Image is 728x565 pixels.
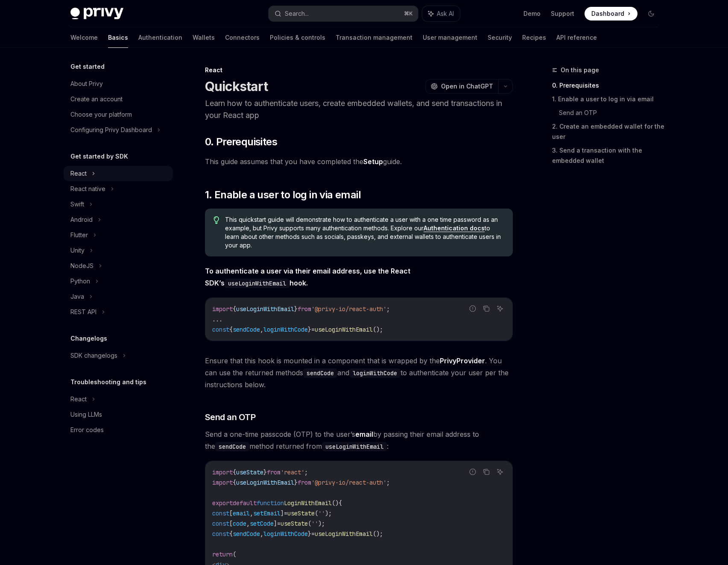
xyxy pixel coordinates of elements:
[298,305,311,313] span: from
[236,468,263,476] span: useState
[281,468,304,476] span: 'react'
[205,355,513,391] span: Ensure that this hook is mounted in a component that is wrapped by the . You can use the returned...
[64,407,173,422] a: Using LLMs
[488,27,512,48] a: Security
[233,499,257,507] span: default
[70,230,88,240] div: Flutter
[308,520,311,527] span: (
[363,157,383,166] a: Setup
[481,303,492,314] button: Copy the contents from the code block
[250,520,274,527] span: setCode
[322,442,387,451] code: useLoginWithEmail
[349,368,401,378] code: loginWithCode
[212,520,229,527] span: const
[64,91,173,107] a: Create an account
[108,27,128,48] a: Basics
[70,8,123,20] img: dark logo
[246,520,250,527] span: ,
[70,291,84,302] div: Java
[481,466,492,477] button: Copy the contents from the code block
[373,326,383,333] span: ();
[70,333,107,344] h5: Changelogs
[308,530,311,538] span: }
[233,326,260,333] span: sendCode
[585,7,637,21] a: Dashboard
[270,27,325,48] a: Policies & controls
[257,499,284,507] span: function
[70,425,104,435] div: Error codes
[284,509,287,517] span: =
[315,326,373,333] span: useLoginWithEmail
[373,530,383,538] span: ();
[441,82,493,91] span: Open in ChatGPT
[423,27,477,48] a: User management
[404,10,413,17] span: ⌘ K
[315,530,373,538] span: useLoginWithEmail
[193,27,215,48] a: Wallets
[552,144,665,168] a: 3. Send a transaction with the embedded wallet
[552,92,665,106] a: 1. Enable a user to log in via email
[213,216,219,224] svg: Tip
[263,326,308,333] span: loginWithCode
[212,499,233,507] span: export
[70,215,93,225] div: Android
[212,315,222,323] span: ...
[284,499,332,507] span: LoginWithEmail
[212,530,229,538] span: const
[70,184,105,194] div: React native
[64,422,173,438] a: Error codes
[70,109,132,120] div: Choose your platform
[339,499,342,507] span: {
[281,520,308,527] span: useState
[225,279,289,288] code: useLoginWithEmail
[233,509,250,517] span: email
[233,520,246,527] span: code
[233,468,236,476] span: {
[70,307,96,317] div: REST API
[263,468,267,476] span: }
[311,479,386,486] span: '@privy-io/react-auth'
[311,326,315,333] span: =
[325,509,332,517] span: );
[253,509,281,517] span: setEmail
[205,79,268,94] h1: Quickstart
[303,368,337,378] code: sendCode
[467,303,478,314] button: Report incorrect code
[260,530,263,538] span: ,
[70,276,90,286] div: Python
[523,9,541,18] a: Demo
[311,305,386,313] span: '@privy-io/react-auth'
[205,97,513,121] p: Learn how to authenticate users, create embedded wallets, and send transactions in your React app
[294,479,298,486] span: }
[561,65,599,75] span: On this page
[205,135,277,149] span: 0. Prerequisites
[355,430,373,438] strong: email
[70,409,102,420] div: Using LLMs
[225,215,504,250] span: This quickstart guide will demonstrate how to authenticate a user with a one time password as an ...
[233,530,260,538] span: sendCode
[440,356,485,365] a: PrivyProvider
[552,79,665,92] a: 0. Prerequisites
[205,267,410,287] strong: To authenticate a user via their email address, use the React SDK’s hook.
[212,550,233,558] span: return
[205,428,513,452] span: Send a one-time passcode (OTP) to the user’s by passing their email address to the method returne...
[332,499,339,507] span: ()
[212,305,233,313] span: import
[229,326,233,333] span: {
[70,199,84,209] div: Swift
[311,520,318,527] span: ''
[437,9,454,18] span: Ask AI
[212,468,233,476] span: import
[64,76,173,91] a: About Privy
[308,326,311,333] span: }
[233,305,236,313] span: {
[422,6,460,21] button: Ask AI
[298,479,311,486] span: from
[425,79,498,94] button: Open in ChatGPT
[212,479,233,486] span: import
[263,530,308,538] span: loginWithCode
[236,305,294,313] span: useLoginWithEmail
[64,107,173,122] a: Choose your platform
[315,509,318,517] span: (
[318,509,325,517] span: ''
